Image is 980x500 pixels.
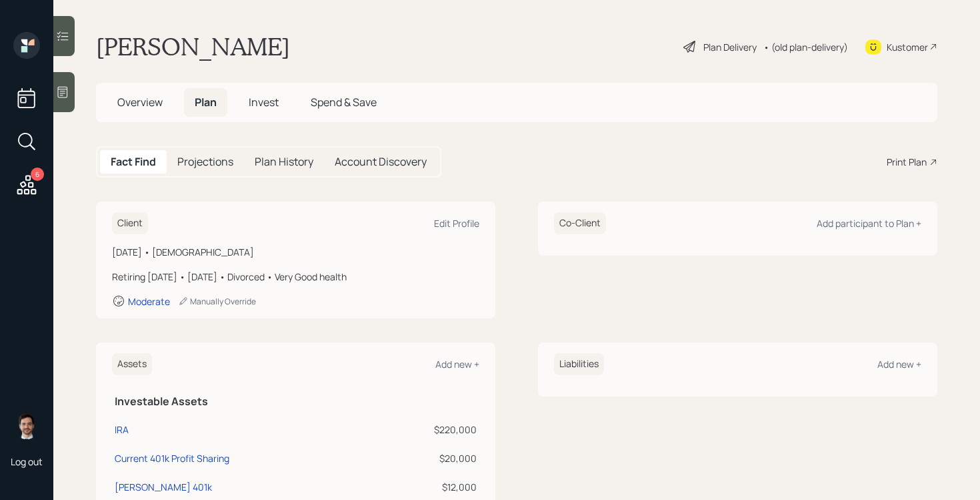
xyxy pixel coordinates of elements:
img: jonah-coleman-headshot.png [13,413,40,439]
div: IRA [115,423,129,437]
span: Plan [195,95,217,109]
div: Moderate [128,295,170,308]
div: • (old plan-delivery) [763,40,848,54]
h1: [PERSON_NAME] [96,32,290,61]
div: $20,000 [377,451,477,465]
h5: Projections [177,156,233,168]
div: $12,000 [377,480,477,494]
span: Invest [249,95,279,109]
div: Add new + [435,358,479,370]
h5: Fact Find [111,156,156,168]
div: Current 401k Profit Sharing [115,451,229,465]
div: [DATE] • [DEMOGRAPHIC_DATA] [112,245,479,259]
div: Kustomer [887,40,928,54]
div: $220,000 [377,423,477,437]
div: Add new + [877,358,921,370]
h6: Liabilities [554,353,604,375]
div: Retiring [DATE] • [DATE] • Divorced • Very Good health [112,270,479,284]
h6: Assets [112,353,152,375]
div: Manually Override [178,296,256,307]
div: 6 [31,168,44,181]
div: Print Plan [887,155,927,169]
div: [PERSON_NAME] 401k [115,480,212,494]
div: Edit Profile [434,217,479,230]
span: Spend & Save [311,95,377,109]
div: Add participant to Plan + [817,217,921,230]
h6: Co-Client [554,212,606,234]
h5: Investable Assets [115,395,477,408]
div: Plan Delivery [703,40,757,54]
h5: Plan History [255,156,313,168]
div: Log out [11,455,43,468]
span: Overview [117,95,163,109]
h5: Account Discovery [335,156,427,168]
h6: Client [112,212,148,234]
